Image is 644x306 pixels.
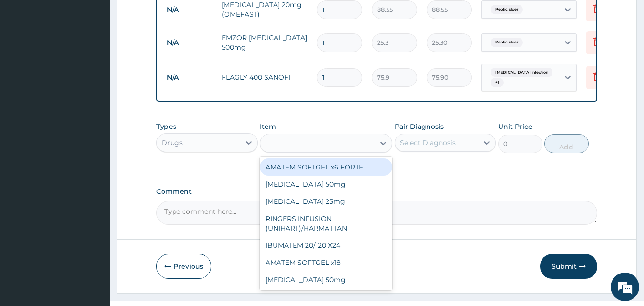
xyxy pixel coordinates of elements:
label: Types [156,123,176,131]
div: Chat with us now [50,53,160,66]
span: [MEDICAL_DATA] infection [491,68,553,77]
textarea: Type your message and hit 'Enter' [5,204,182,238]
td: EMZOR [MEDICAL_DATA] 500mg [217,28,312,57]
div: [MEDICAL_DATA] 50mg [260,176,392,193]
td: N/A [162,69,217,86]
label: Pair Diagnosis [395,122,444,131]
button: Submit [540,254,597,279]
div: RINGERS INFUSION (UNIHART)/HARMATTAN [260,210,392,237]
span: Peptic ulcer [491,5,523,14]
div: IBUMATEM 20/120 X24 [260,237,392,254]
div: [MEDICAL_DATA] 50mg [260,271,392,288]
td: N/A [162,1,217,19]
span: We're online! [55,92,132,189]
div: [MEDICAL_DATA] 25mg [260,193,392,210]
div: Select Diagnosis [400,138,456,148]
img: d_794563401_company_1708531726252_794563401 [18,48,39,72]
label: Comment [156,188,598,196]
div: AMATEM SOFTGEL x18 [260,254,392,271]
label: Unit Price [498,122,532,131]
span: + 1 [491,78,504,87]
button: Previous [156,254,211,279]
td: FLAGLY 400 SANOFI [217,68,312,87]
div: Minimize live chat window [156,5,179,28]
div: AMATEM SOFTGEL x6 FORTE [260,158,392,176]
td: N/A [162,34,217,52]
div: Drugs [162,138,183,148]
span: Peptic ulcer [491,38,523,47]
label: Item [260,122,276,131]
button: Add [544,134,589,153]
